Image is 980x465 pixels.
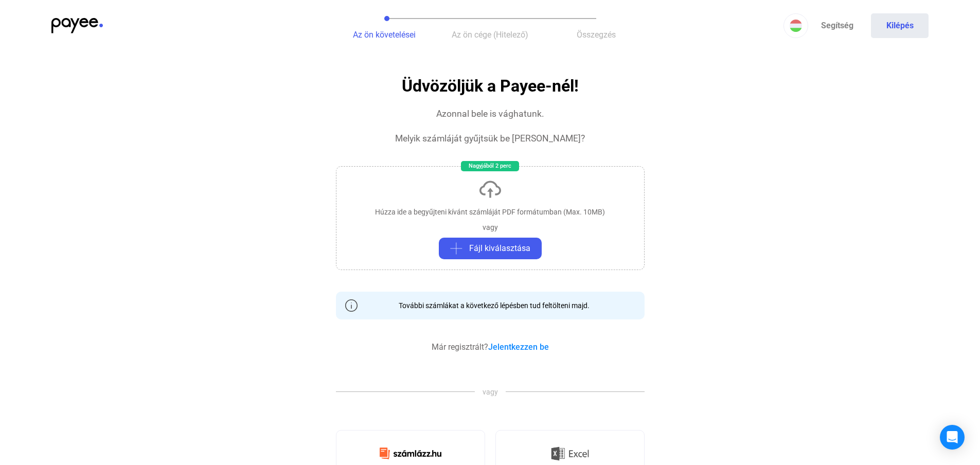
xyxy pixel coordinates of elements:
[439,238,542,259] button: plus-greyFájl kiválasztása
[345,299,358,312] img: info-grey-outline
[391,300,590,311] div: További számlákat a következő lépésben tud feltölteni majd.
[395,132,585,145] div: Melyik számláját gyűjtsük be [PERSON_NAME]?
[475,387,506,397] span: vagy
[940,425,965,450] div: Open Intercom Messenger
[452,30,528,40] span: Az ön cége (Hitelező)
[783,13,808,38] button: HU
[436,108,544,120] div: Azonnal bele is vághatunk.
[461,161,519,171] div: Nagyjából 2 perc
[432,341,549,353] div: Már regisztrált?
[469,242,530,255] span: Fájl kiválasztása
[375,207,605,217] div: Húzza ide a begyűjteni kívánt számláját PDF formátumban (Max. 10MB)
[577,30,616,40] span: Összegzés
[790,20,802,32] img: HU
[402,77,579,95] h1: Üdvözöljük a Payee-nél!
[808,13,866,38] a: Segítség
[488,342,549,352] a: Jelentkezzen be
[551,443,589,464] img: Excel
[353,30,416,40] span: Az ön követelései
[51,18,103,33] img: payee-logo
[478,177,503,202] img: upload-cloud
[483,222,498,233] div: vagy
[450,242,462,255] img: plus-grey
[871,13,929,38] button: Kilépés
